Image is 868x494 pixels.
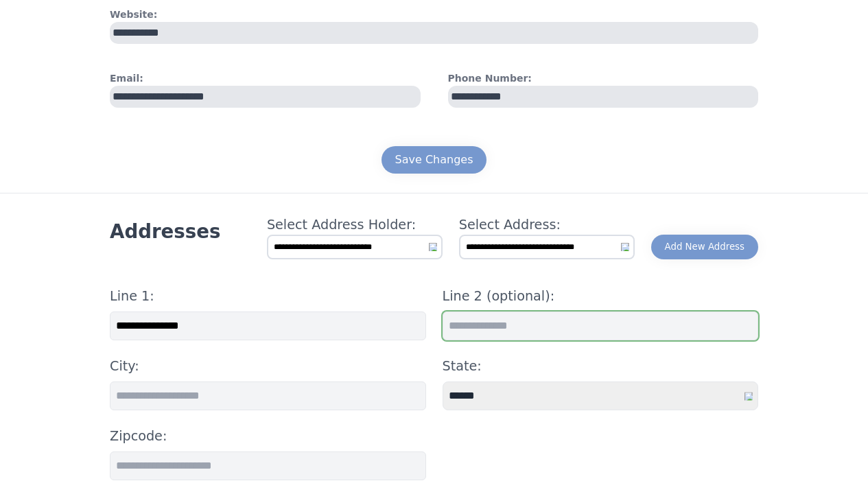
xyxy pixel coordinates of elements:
[651,235,758,259] button: Add New Address
[110,220,220,244] h3: Addresses
[110,287,426,306] h4: Line 1:
[110,427,426,446] h4: Zipcode:
[459,215,635,235] h4: Select Address:
[382,146,487,174] button: Save Changes
[443,287,759,306] h4: Line 2 (optional):
[443,357,759,376] h4: State:
[665,240,744,254] div: Add New Address
[110,357,426,376] h4: City:
[267,215,443,235] h4: Select Address Holder:
[395,152,473,168] div: Save Changes
[110,8,758,22] h4: Website:
[448,71,759,86] h4: Phone Number:
[110,71,421,86] h4: Email:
